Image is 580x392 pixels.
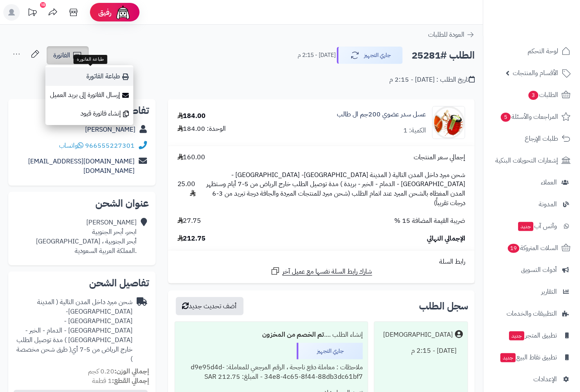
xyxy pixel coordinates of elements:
[488,107,575,127] a: المراجعات والأسئلة5
[47,46,89,64] a: الفاتورة
[541,286,557,298] span: التقارير
[178,234,206,243] span: 212.75
[383,330,453,340] div: [DEMOGRAPHIC_DATA]
[15,298,133,364] div: شحن مبرد داخل المدن التالية ( المدينة [GEOGRAPHIC_DATA]- [GEOGRAPHIC_DATA] - [GEOGRAPHIC_DATA] - ...
[488,172,575,192] a: العملاء
[428,30,475,40] a: العودة للطلبات
[403,126,426,135] div: الكمية: 1
[419,301,468,311] h3: سجل الطلب
[525,133,558,144] span: طلبات الإرجاع
[178,179,196,198] span: 25.00
[500,111,558,123] span: المراجعات والأسئلة
[528,89,558,101] span: الطلبات
[500,353,516,362] span: جديد
[337,110,426,119] a: عسل سدر عضوي 200جم ال طالب
[412,47,475,64] h2: الطلب #25281
[85,125,135,135] a: [PERSON_NAME]
[270,266,372,276] a: شارك رابط السلة نفسها مع عميل آخر
[178,216,201,226] span: 27.75
[539,198,557,210] span: المدونة
[488,347,575,367] a: تطبيق نقاط البيعجديد
[500,352,557,363] span: تطبيق نقاط البيع
[15,278,149,288] h2: تفاصيل الشحن
[112,376,149,386] strong: إجمالي القطع:
[297,343,363,359] div: جاري التجهيز
[298,51,336,59] small: [DATE] - 2:15 م
[178,153,206,162] span: 160.00
[495,155,558,166] span: إشعارات التحويلات البنكية
[488,151,575,170] a: إشعارات التحويلات البنكية
[518,222,533,231] span: جديد
[521,264,557,276] span: أدوات التسويق
[98,7,111,17] span: رفيق
[507,242,558,254] span: السلات المتروكة
[508,330,557,341] span: تطبيق المتجر
[488,129,575,149] a: طلبات الإرجاع
[488,282,575,302] a: التقارير
[488,194,575,214] a: المدونة
[180,359,363,385] div: ملاحظات : معاملة دفع ناجحة ، الرقم المرجعي للمعاملة: d9e95d4d-34e8-4c65-8f44-88db3dc61bf7 - المبل...
[488,216,575,236] a: وآتس آبجديد
[85,141,135,151] a: 966555227301
[45,104,133,123] a: إنشاء فاتورة قيود
[204,170,465,208] span: شحن مبرد داخل المدن التالية ( المدينة [GEOGRAPHIC_DATA]- [GEOGRAPHIC_DATA] - [GEOGRAPHIC_DATA] - ...
[36,218,137,255] div: [PERSON_NAME] ابحر، أبحر الجنوبية أبحر الجنوبية ، [GEOGRAPHIC_DATA] .المملكة العربية السعودية
[379,343,463,359] div: [DATE] - 2:15 م
[488,304,575,324] a: التطبيقات والخدمات
[533,373,557,385] span: الإعدادات
[414,153,465,162] span: إجمالي سعر المنتجات
[389,75,475,85] div: تاريخ الطلب : [DATE] - 2:15 م
[488,326,575,345] a: تطبيق المتجرجديد
[180,327,363,343] div: إنشاء الطلب ....
[53,50,70,60] span: الفاتورة
[488,41,575,61] a: لوحة التحكم
[508,244,519,253] span: 19
[488,85,575,105] a: الطلبات3
[337,47,403,64] button: جاري التجهيز
[433,106,465,139] img: 1699910850-%D8%B9%D8%B3%D9%84%20%D8%B3%D8%AF%D8%B1%20%D8%A7%D9%84%20%D8%B7%D8%A7%D9%84%D8%A8%2020...
[509,331,524,340] span: جديد
[501,113,511,122] span: 5
[428,30,464,40] span: العودة للطلبات
[513,67,558,79] span: الأقسام والمنتجات
[427,234,465,243] span: الإجمالي النهائي
[517,220,557,232] span: وآتس آب
[88,366,149,376] small: 0.20 كجم
[73,55,107,64] div: طباعة الفاتورة
[40,2,46,8] div: 10
[178,111,206,121] div: 184.00
[488,260,575,280] a: أدوات التسويق
[488,369,575,389] a: الإعدادات
[178,124,226,134] div: الوحدة: 184.00
[15,106,149,116] h2: تفاصيل العميل
[262,330,324,340] b: تم الخصم من المخزون
[22,4,43,23] a: تحديثات المنصة
[115,4,131,21] img: ai-face.png
[59,141,83,151] a: واتساب
[92,376,149,386] small: 1 قطعة
[176,297,244,315] button: أضف تحديث جديد
[394,216,465,226] span: ضريبة القيمة المضافة 15 %
[15,198,149,208] h2: عنوان الشحن
[541,177,557,188] span: العملاء
[488,238,575,258] a: السلات المتروكة19
[282,267,372,276] span: شارك رابط السلة نفسها مع عميل آخر
[45,86,133,104] a: إرسال الفاتورة إلى بريد العميل
[28,156,135,176] a: [DOMAIN_NAME][EMAIL_ADDRESS][DOMAIN_NAME]
[17,345,133,364] span: ( طرق شحن مخصصة )
[507,308,557,319] span: التطبيقات والخدمات
[114,366,149,376] strong: إجمالي الوزن:
[524,21,572,38] img: logo-2.png
[171,257,471,267] div: رابط السلة
[528,91,538,100] span: 3
[528,45,558,57] span: لوحة التحكم
[45,67,133,86] a: طباعة الفاتورة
